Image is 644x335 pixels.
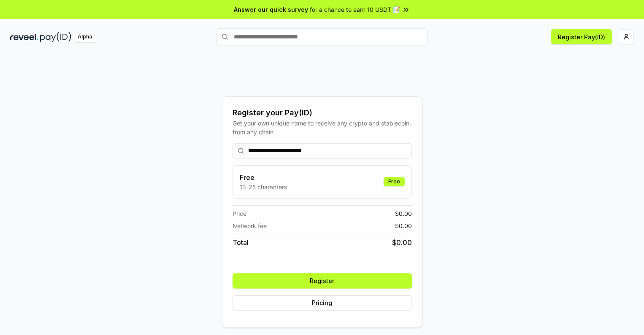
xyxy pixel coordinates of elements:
[395,221,412,230] span: $ 0.00
[392,237,412,248] span: $ 0.00
[233,295,412,310] button: Pricing
[73,32,97,42] div: Alpha
[395,209,412,218] span: $ 0.00
[10,32,38,42] img: reveel_dark
[233,273,412,289] button: Register
[384,177,405,186] div: Free
[240,182,287,191] p: 13-25 characters
[233,237,249,248] span: Total
[551,29,612,44] button: Register Pay(ID)
[240,172,287,182] h3: Free
[233,107,412,119] div: Register your Pay(ID)
[233,209,246,218] span: Price
[233,119,412,136] div: Get your own unique name to receive any crypto and stablecoin, from any chain
[233,221,267,230] span: Network fee
[40,32,71,42] img: pay_id
[310,5,400,14] span: for a chance to earn 10 USDT 📝
[234,5,308,14] span: Answer our quick survey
